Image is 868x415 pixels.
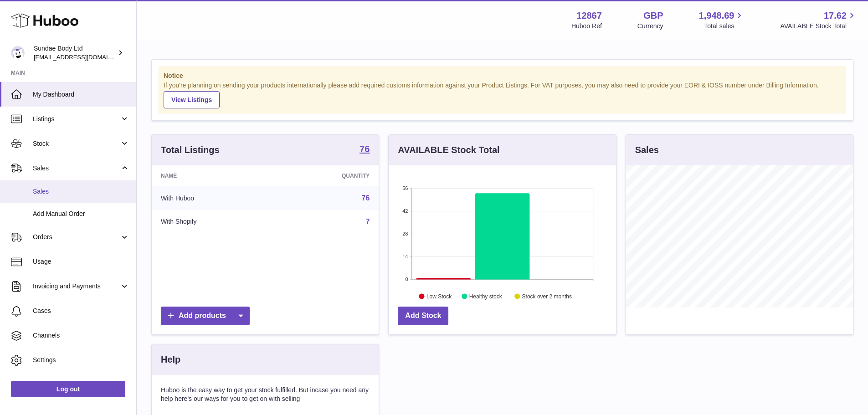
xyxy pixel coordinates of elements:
span: Sales [33,187,129,196]
h3: Sales [635,144,659,156]
img: internalAdmin-12867@internal.huboo.com [11,46,25,60]
div: Huboo Ref [571,22,602,31]
text: Low Stock [426,293,452,299]
span: 1,948.69 [699,10,734,22]
text: 14 [403,254,408,259]
a: 76 [360,144,370,155]
span: Stock [33,139,120,148]
span: Cases [33,307,129,315]
a: Add products [161,307,250,325]
td: With Huboo [152,186,274,210]
text: 56 [403,185,408,191]
span: Total sales [704,22,745,31]
span: AVAILABLE Stock Total [780,22,857,31]
span: Settings [33,356,129,364]
span: Usage [33,257,129,266]
text: 0 [406,277,408,282]
a: Add Stock [398,307,448,325]
td: With Shopify [152,210,274,234]
text: Stock over 2 months [522,293,572,299]
a: 7 [365,218,370,225]
strong: Notice [164,72,841,80]
text: 28 [403,231,408,236]
span: Channels [33,331,129,340]
strong: 12867 [576,10,602,22]
strong: 76 [360,144,370,154]
text: 42 [403,208,408,214]
a: 17.62 AVAILABLE Stock Total [780,10,857,31]
strong: GBP [643,10,663,22]
span: Listings [33,115,120,123]
a: View Listings [164,91,220,108]
div: Currency [637,22,663,31]
span: 17.62 [824,10,847,22]
a: Log out [11,381,125,397]
text: Healthy stock [469,293,503,299]
p: Huboo is the easy way to get your stock fulfilled. But incase you need any help here's our ways f... [161,386,370,403]
th: Name [152,165,274,186]
span: My Dashboard [33,90,129,99]
span: Sales [33,164,120,173]
h3: AVAILABLE Stock Total [398,144,499,156]
a: 76 [362,194,370,202]
div: Sundae Body Ltd [34,44,116,61]
span: [EMAIL_ADDRESS][DOMAIN_NAME] [34,53,134,61]
span: Add Manual Order [33,210,129,218]
span: Invoicing and Payments [33,282,120,291]
th: Quantity [274,165,379,186]
span: Orders [33,233,120,241]
a: 1,948.69 Total sales [699,10,745,31]
h3: Help [161,354,180,366]
div: If you're planning on sending your products internationally please add required customs informati... [164,81,841,108]
h3: Total Listings [161,144,220,156]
